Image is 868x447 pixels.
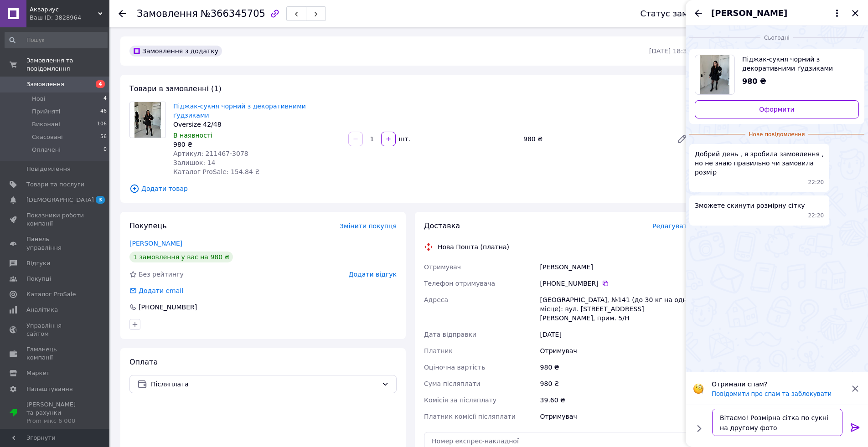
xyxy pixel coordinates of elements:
[349,271,397,278] span: Додати відгук
[137,8,198,19] span: Замовлення
[700,55,730,94] img: 6798331234_w640_h640_pidzhak-chernyj-s.jpg
[712,390,832,397] button: Повідомити про спам та заблокувати
[26,80,64,88] span: Замовлення
[340,222,397,230] span: Змінити покупця
[760,34,793,42] span: Сьогодні
[103,95,107,103] span: 4
[695,149,824,177] span: Добрий день , я зробила замовлення , но не знаю правильно чи замовила розмір
[26,345,84,362] span: Гаманець компанії
[26,165,71,173] span: Повідомлення
[712,409,842,436] textarea: Вітаємо! Розмірна сітка по сукні на другому фото
[129,184,691,194] span: Додати товар
[538,343,693,359] div: Отримувач
[100,133,107,141] span: 56
[424,296,448,303] span: Адреса
[538,326,693,343] div: [DATE]
[712,380,844,389] p: Отримали спам?
[424,364,485,371] span: Оціночна вартість
[695,100,859,118] a: Оформити
[30,14,109,22] div: Ваш ID: 3828964
[32,146,61,154] span: Оплачені
[742,55,852,73] span: Піджак-сукня чорний з декоративними ґудзиками
[30,5,98,14] span: Аквариус
[808,212,824,220] span: 22:20 12.10.2025
[695,55,859,95] a: Переглянути товар
[119,9,126,18] div: Повернутися назад
[538,292,693,326] div: [GEOGRAPHIC_DATA], №141 (до 30 кг на одне місце): вул. [STREET_ADDRESS][PERSON_NAME], прим. 5/Н
[96,80,105,88] span: 4
[97,120,107,128] span: 106
[745,131,809,139] span: Нове повідомлення
[173,132,212,139] span: В наявності
[129,46,222,57] div: Замовлення з додатку
[649,47,691,55] time: [DATE] 18:39
[520,133,669,145] div: 980 ₴
[26,369,50,377] span: Маркет
[435,242,511,252] div: Нова Пошта (платна)
[26,290,76,298] span: Каталог ProSale
[173,168,260,175] span: Каталог ProSale: 154.84 ₴
[424,380,480,387] span: Сума післяплати
[138,303,198,312] div: [PHONE_NUMBER]
[139,271,184,278] span: Без рейтингу
[26,417,84,425] div: Prom мікс 6 000
[173,150,248,157] span: Артикул: 211467-3078
[134,102,161,138] img: Піджак-сукня чорний з декоративними ґудзиками
[129,240,182,247] a: [PERSON_NAME]
[32,133,63,141] span: Скасовані
[424,413,516,420] span: Платник комісії післяплати
[397,134,411,144] div: шт.
[26,57,109,73] span: Замовлення та повідомлення
[538,392,693,408] div: 39.60 ₴
[32,108,60,116] span: Прийняті
[742,77,766,86] span: 980 ₴
[26,196,94,204] span: [DEMOGRAPHIC_DATA]
[26,180,84,189] span: Товари та послуги
[26,401,84,426] span: [PERSON_NAME] та рахунки
[173,103,306,119] a: Піджак-сукня чорний з декоративними ґудзиками
[138,286,184,295] div: Додати email
[424,221,460,230] span: Доставка
[26,211,84,228] span: Показники роботи компанії
[32,95,45,103] span: Нові
[689,33,864,42] div: 12.10.2025
[100,108,107,116] span: 46
[173,159,215,166] span: Залишок: 14
[652,222,691,230] span: Редагувати
[129,221,167,230] span: Покупець
[424,263,461,271] span: Отримувач
[540,279,691,288] div: [PHONE_NUMBER]
[173,140,341,149] div: 980 ₴
[129,358,158,366] span: Оплата
[26,385,73,393] span: Налаштування
[129,84,222,93] span: Товари в замовленні (1)
[26,275,51,283] span: Покупці
[693,422,705,434] button: Показати кнопки
[201,8,265,19] span: №366345705
[96,196,105,204] span: 3
[424,280,495,287] span: Телефон отримувача
[26,259,50,267] span: Відгуки
[641,9,724,18] div: Статус замовлення
[26,306,58,314] span: Аналітика
[5,32,108,48] input: Пошук
[26,322,84,338] span: Управління сайтом
[673,130,691,148] a: Редагувати
[808,179,824,186] span: 22:20 12.10.2025
[693,383,704,394] img: :face_with_monocle:
[151,379,378,389] span: Післяплата
[32,120,60,128] span: Виконані
[173,120,341,129] div: Oversize 42/48
[711,7,787,19] span: [PERSON_NAME]
[538,408,693,425] div: Отримувач
[129,252,233,262] div: 1 замовлення у вас на 980 ₴
[850,8,861,19] button: Закрити
[424,347,453,355] span: Платник
[711,7,842,19] button: [PERSON_NAME]
[129,286,184,295] div: Додати email
[424,331,476,338] span: Дата відправки
[538,359,693,375] div: 980 ₴
[103,146,107,154] span: 0
[693,8,704,19] button: Назад
[424,396,496,404] span: Комісія за післяплату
